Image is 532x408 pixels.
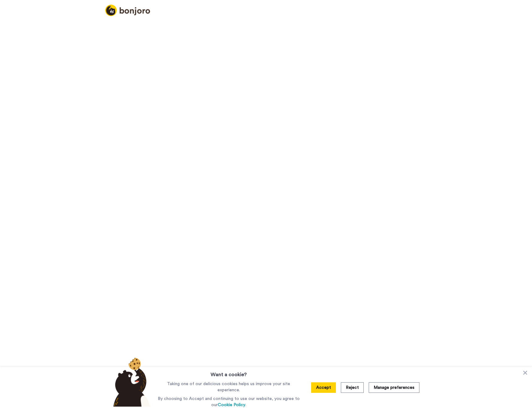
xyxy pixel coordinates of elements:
button: Accept [311,382,336,393]
p: Taking one of our delicious cookies helps us improve your site experience. [156,381,301,393]
a: Cookie Policy [218,403,245,407]
p: By choosing to Accept and continuing to use our website, you agree to our . [156,396,301,408]
button: Reject [341,382,364,393]
button: Manage preferences [369,382,419,393]
img: bear-with-cookie.png [108,357,153,407]
h3: Want a cookie? [211,367,247,378]
img: logo_full.png [105,5,150,16]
